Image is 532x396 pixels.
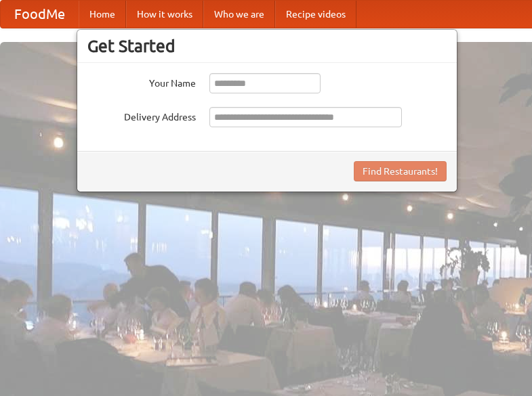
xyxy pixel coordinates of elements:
[354,161,447,181] button: Find Restaurants!
[87,73,196,90] label: Your Name
[87,107,196,124] label: Delivery Address
[275,1,356,28] a: Recipe videos
[126,1,203,28] a: How it works
[79,1,126,28] a: Home
[203,1,275,28] a: Who we are
[1,1,79,28] a: FoodMe
[87,36,447,56] h3: Get Started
